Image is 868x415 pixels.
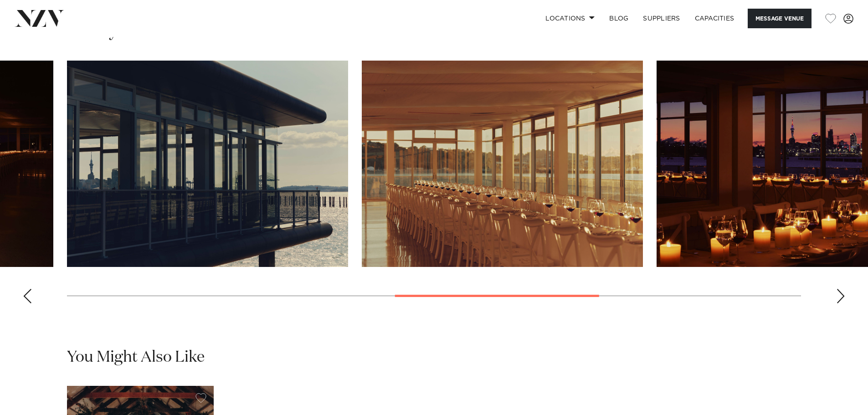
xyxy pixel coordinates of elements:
[538,9,602,28] a: Locations
[636,9,687,28] a: SUPPLIERS
[362,61,643,267] swiper-slide: 6 / 9
[15,10,64,26] img: nzv-logo.png
[602,9,636,28] a: BLOG
[67,347,205,368] h2: You Might Also Like
[67,61,348,267] swiper-slide: 5 / 9
[688,9,742,28] a: Capacities
[748,9,812,28] button: Message Venue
